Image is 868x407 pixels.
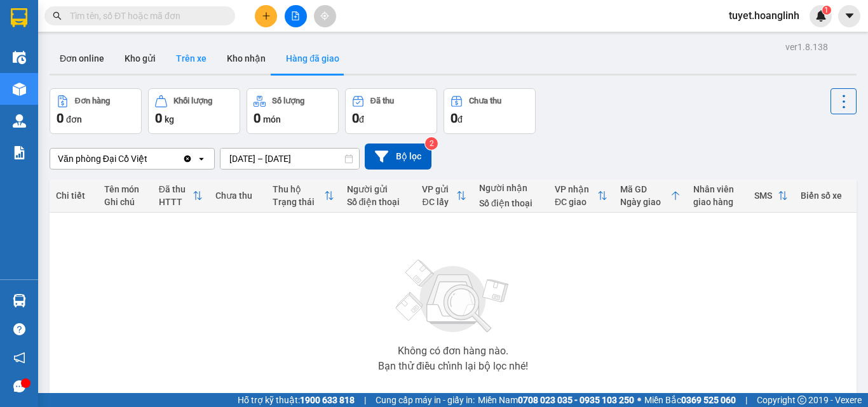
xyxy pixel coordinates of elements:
[104,197,146,207] div: Ghi chú
[13,352,25,364] span: notification
[247,88,339,134] button: Số lượng0món
[50,43,114,74] button: Đơn online
[644,393,736,407] span: Miền Bắc
[53,11,62,20] span: search
[254,110,261,126] span: 0
[238,393,355,407] span: Hỗ trợ kỹ thuật:
[13,294,26,307] img: warehouse-icon
[300,395,355,405] strong: 1900 633 818
[637,397,641,403] span: ⚪️
[159,197,193,207] div: HTTT
[347,184,410,194] div: Người gửi
[785,40,828,54] div: ver 1.8.138
[149,152,150,165] input: Selected Văn phòng Đại Cồ Việt.
[262,11,271,20] span: plus
[13,323,25,335] span: question-circle
[153,179,210,213] th: Toggle SortBy
[479,183,542,193] div: Người nhận
[748,179,794,213] th: Toggle SortBy
[614,179,687,213] th: Toggle SortBy
[50,88,142,134] button: Đơn hàng0đơn
[347,197,410,207] div: Số điện thoại
[838,5,860,27] button: caret-down
[291,11,300,20] span: file-add
[155,110,162,126] span: 0
[273,197,324,207] div: Trạng thái
[13,51,26,64] img: warehouse-icon
[13,380,25,392] span: message
[364,393,366,407] span: |
[75,97,110,105] div: Đơn hàng
[166,43,217,74] button: Trên xe
[390,252,517,341] img: svg+xml;base64,PHN2ZyBjbGFzcz0ibGlzdC1wbHVnX19zdmciIHhtbG5zPSJodHRwOi8vd3d3LnczLm9yZy8yMDAwL3N2Zy...
[266,179,341,213] th: Toggle SortBy
[215,190,259,201] div: Chưa thu
[58,152,147,165] div: Văn phòng Đại Cồ Việt
[451,110,458,126] span: 0
[314,5,336,27] button: aim
[458,114,463,124] span: đ
[844,10,855,22] span: caret-down
[548,179,614,213] th: Toggle SortBy
[801,190,850,201] div: Biển số xe
[754,190,778,201] div: SMS
[13,83,26,96] img: warehouse-icon
[196,154,207,164] svg: open
[693,184,742,194] div: Nhân viên
[416,179,472,213] th: Toggle SortBy
[173,97,212,105] div: Khối lượng
[815,10,827,22] img: icon-new-feature
[469,97,501,105] div: Chưa thu
[345,88,437,134] button: Đã thu0đ
[56,190,92,201] div: Chi tiết
[104,184,146,194] div: Tên món
[220,149,359,169] input: Select a date range.
[352,110,359,126] span: 0
[797,396,806,404] span: copyright
[255,5,277,27] button: plus
[148,88,240,134] button: Khối lượng0kg
[359,114,364,124] span: đ
[182,154,193,164] svg: Clear value
[285,5,307,27] button: file-add
[478,393,634,407] span: Miền Nam
[159,184,193,194] div: Đã thu
[425,137,438,150] sup: 2
[376,393,475,407] span: Cung cấp máy in - giấy in:
[11,8,27,27] img: logo-vxr
[719,8,810,23] span: tuyet.hoanglinh
[620,197,670,207] div: Ngày giao
[444,88,536,134] button: Chưa thu0đ
[263,114,281,124] span: món
[398,346,508,356] div: Không có đơn hàng nào.
[422,184,456,194] div: VP gửi
[745,393,747,407] span: |
[70,9,220,23] input: Tìm tên, số ĐT hoặc mã đơn
[681,395,736,405] strong: 0369 525 060
[114,43,166,74] button: Kho gửi
[555,197,597,207] div: ĐC giao
[822,6,831,15] sup: 1
[479,198,542,208] div: Số điện thoại
[57,110,64,126] span: 0
[555,184,597,194] div: VP nhận
[320,11,329,20] span: aim
[518,395,634,405] strong: 0708 023 035 - 0935 103 250
[824,6,829,15] span: 1
[276,43,349,74] button: Hàng đã giao
[422,197,456,207] div: ĐC lấy
[365,143,431,170] button: Bộ lọc
[693,197,742,207] div: giao hàng
[165,114,174,124] span: kg
[378,361,528,371] div: Bạn thử điều chỉnh lại bộ lọc nhé!
[66,114,82,124] span: đơn
[273,184,324,194] div: Thu hộ
[620,184,670,194] div: Mã GD
[13,114,26,128] img: warehouse-icon
[13,146,26,159] img: solution-icon
[272,97,304,105] div: Số lượng
[370,97,394,105] div: Đã thu
[217,43,276,74] button: Kho nhận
